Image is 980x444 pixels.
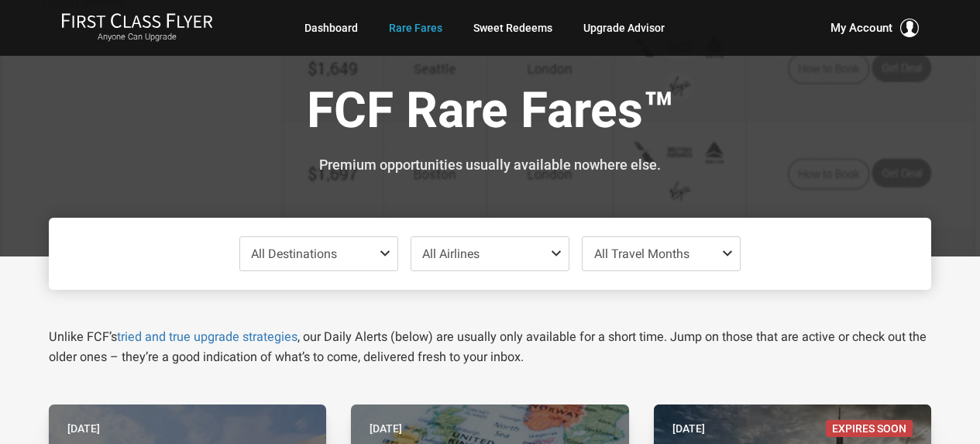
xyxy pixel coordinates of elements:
a: tried and true upgrade strategies [117,329,297,344]
a: Dashboard [304,14,358,42]
img: First Class Flyer [61,12,213,29]
span: My Account [830,19,892,37]
a: Rare Fares [389,14,442,42]
time: [DATE] [370,420,402,437]
time: [DATE] [672,420,705,437]
button: My Account [830,19,919,37]
a: Upgrade Advisor [583,14,665,42]
a: First Class FlyerAnyone Can Upgrade [61,12,213,43]
a: Sweet Redeems [473,14,552,42]
time: [DATE] [67,420,100,437]
span: All Airlines [422,246,480,261]
p: Unlike FCF’s , our Daily Alerts (below) are usually only available for a short time. Jump on thos... [49,327,931,367]
span: Expires Soon [826,420,913,437]
h1: FCF Rare Fares™ [60,84,920,143]
h3: Premium opportunities usually available nowhere else. [60,157,920,173]
small: Anyone Can Upgrade [61,32,213,43]
span: All Travel Months [594,246,689,261]
span: All Destinations [251,246,337,261]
